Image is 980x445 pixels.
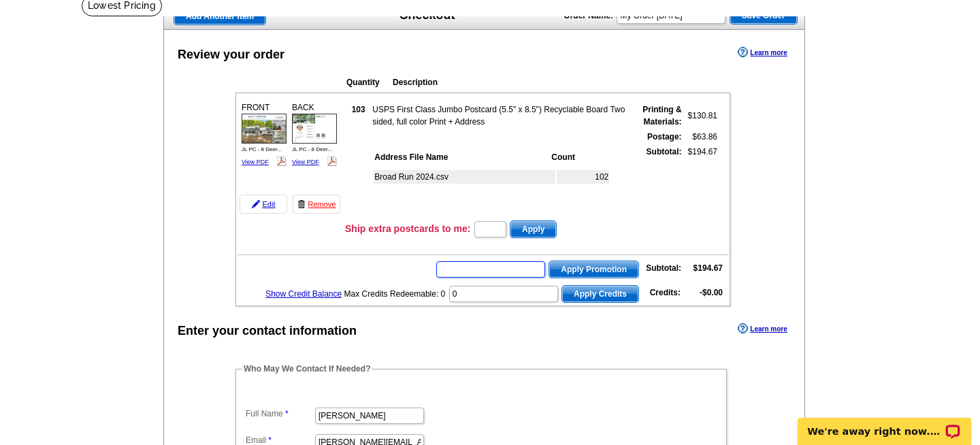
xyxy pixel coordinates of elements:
[290,99,339,170] div: BACK
[738,323,787,334] a: Learn more
[789,402,980,445] iframe: LiveChat chat widget
[647,132,682,142] strong: Postage:
[240,99,289,170] div: FRONT
[561,285,639,303] button: Apply Credits
[344,289,446,299] span: Max Credits Redeemable: 0
[650,288,681,297] strong: Credits:
[242,159,269,165] a: View PDF
[684,103,718,129] td: $130.81
[242,114,287,144] img: small-thumb.jpg
[551,150,609,164] th: Count
[510,221,556,237] span: Apply
[352,105,365,114] strong: 103
[557,170,609,184] td: 102
[297,200,306,208] img: trashcan-icon.gif
[684,145,718,216] td: $194.67
[292,114,337,144] img: small-thumb.jpg
[174,8,265,24] span: Add Another Item
[549,261,638,278] span: Apply Promotion
[178,46,284,64] div: Review your order
[345,222,470,235] h3: Ship extra postcards to me:
[549,261,639,278] button: Apply Promotion
[242,363,372,375] legend: Who May We Contact If Needed?
[292,146,332,152] span: JL PC - 8 Deer...
[292,159,319,165] a: View PDF
[346,76,391,89] th: Quantity
[372,103,628,129] td: USPS First Class Jumbo Postcard (5.5" x 8.5") Recyclable Board Two sided, full color Print + Address
[276,156,287,166] img: pdf_logo.png
[374,150,549,164] th: Address File Name
[246,408,314,420] label: Full Name
[293,195,340,214] a: Remove
[178,322,357,340] div: Enter your contact information
[174,7,266,25] a: Add Another Item
[647,147,682,156] strong: Subtotal:
[265,289,342,299] a: Show Credit Balance
[374,170,555,184] td: Broad Run 2024.csv
[693,263,723,273] strong: $194.67
[646,263,681,273] strong: Subtotal:
[684,130,718,144] td: $63.86
[242,146,282,152] span: JL PC - 8 Deer...
[240,195,287,214] a: Edit
[252,200,260,208] img: pencil-icon.gif
[327,156,337,166] img: pdf_logo.png
[392,76,641,89] th: Description
[700,288,723,297] strong: -$0.00
[510,220,557,238] button: Apply
[738,47,787,58] a: Learn more
[562,286,638,302] span: Apply Credits
[642,105,681,127] strong: Printing & Materials:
